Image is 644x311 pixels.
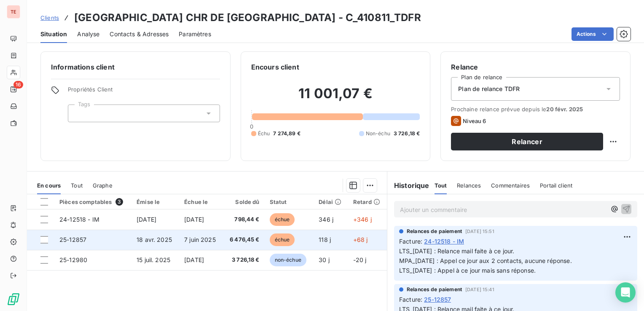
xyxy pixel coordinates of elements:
span: [DATE] 15:41 [465,287,494,292]
a: Clients [40,13,59,22]
span: 24-12518 - IM [59,216,99,223]
span: Commentaires [491,182,530,189]
span: Prochaine relance prévue depuis le [451,106,620,113]
span: 24-12518 - IM [424,237,464,246]
span: +68 j [353,236,368,243]
div: Open Intercom Messenger [615,282,636,303]
h6: Relance [451,62,620,72]
span: 3 [115,198,123,206]
span: 25-12980 [59,256,87,263]
span: Facture : [399,295,422,304]
span: 25-12857 [59,236,86,243]
span: [DATE] [137,216,156,223]
div: Retard [353,198,382,205]
span: Analyse [77,30,99,38]
span: 798,44 € [228,215,260,224]
span: 3 726,18 € [228,256,260,264]
span: Situation [40,30,67,38]
span: Graphe [93,182,113,189]
div: TE [7,5,20,19]
span: 118 j [319,236,331,243]
span: 346 j [319,216,333,223]
span: 30 j [319,256,330,263]
span: 7 274,89 € [273,130,301,137]
a: 16 [7,83,20,96]
span: 15 juil. 2025 [137,256,170,263]
h6: Encours client [251,62,299,72]
span: Clients [40,14,59,21]
span: Propriétés Client [68,86,220,98]
input: Ajouter une valeur [75,110,82,117]
div: Statut [270,198,309,205]
span: Tout [435,182,447,189]
span: 0 [250,123,253,130]
span: 16 [13,81,23,88]
div: Solde dû [228,198,260,205]
span: échue [270,213,295,226]
div: Échue le [184,198,217,205]
span: 3 726,18 € [394,130,420,137]
span: 25-12857 [424,295,451,304]
span: En cours [37,182,61,189]
span: Relances de paiement [407,286,462,293]
h6: Historique [387,180,429,190]
h2: 11 001,07 € [251,85,420,110]
span: 20 févr. 2025 [546,106,583,113]
h6: Informations client [51,62,220,72]
span: Portail client [540,182,572,189]
span: Contacts & Adresses [110,30,169,38]
button: Actions [572,27,614,41]
span: [DATE] 15:51 [465,229,494,234]
span: 18 avr. 2025 [137,236,172,243]
span: [DATE] [184,216,204,223]
span: Non-échu [366,130,390,137]
span: +346 j [353,216,372,223]
h3: [GEOGRAPHIC_DATA] CHR DE [GEOGRAPHIC_DATA] - C_410811_TDFR [74,10,421,25]
div: Émise le [137,198,174,205]
span: [DATE] [184,256,204,263]
span: Relances de paiement [407,228,462,235]
button: Relancer [451,133,603,150]
span: Tout [71,182,83,189]
span: non-échue [270,254,306,266]
span: Paramètres [179,30,211,38]
span: 7 juin 2025 [184,236,216,243]
span: Facture : [399,237,422,246]
span: LTS_[DATE] : Relance mail faite à ce jour. MPA_[DATE] : Appel ce jour aux 2 contacts, aucune répo... [399,247,572,274]
span: -20 j [353,256,367,263]
span: échue [270,233,295,246]
span: Relances [457,182,481,189]
div: Pièces comptables [59,198,126,206]
div: Délai [319,198,343,205]
img: Logo LeanPay [7,292,20,306]
span: Niveau 6 [463,118,486,124]
span: Échu [258,130,270,137]
span: 6 476,45 € [228,236,260,244]
span: Plan de relance TDFR [458,85,520,93]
